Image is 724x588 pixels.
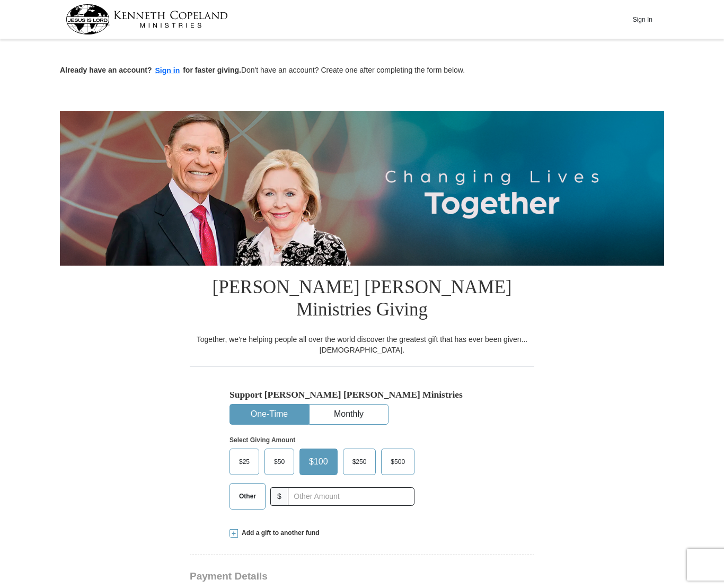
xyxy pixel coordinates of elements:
h3: Payment Details [190,571,460,583]
span: Other [234,488,261,504]
strong: Select Giving Amount [229,436,295,444]
strong: Already have an account? for faster giving. [60,66,241,74]
div: Together, we're helping people all over the world discover the greatest gift that has ever been g... [190,334,534,355]
span: $500 [385,454,410,470]
button: One-Time [230,405,308,424]
img: kcm-header-logo.svg [66,4,228,34]
h1: [PERSON_NAME] [PERSON_NAME] Ministries Giving [190,266,534,334]
button: Sign in [152,65,183,77]
button: Monthly [310,405,388,424]
span: $250 [347,454,372,470]
p: Don't have an account? Create one after completing the form below. [60,65,664,77]
h5: Support [PERSON_NAME] [PERSON_NAME] Ministries [229,389,495,400]
span: $100 [304,454,333,470]
button: Sign In [626,11,658,28]
input: Other Amount [288,487,414,506]
span: Add a gift to another fund [238,529,320,538]
span: $ [270,487,288,506]
span: $25 [234,454,255,470]
span: $50 [269,454,290,470]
